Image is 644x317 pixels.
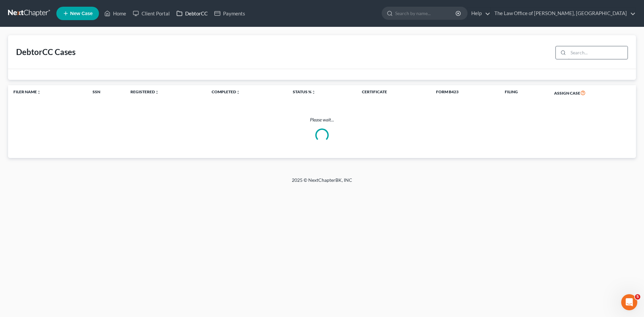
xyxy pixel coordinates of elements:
i: unfold_more [37,90,41,94]
div: DebtorCC Cases [16,47,75,57]
a: DebtorCC [173,7,211,19]
th: Assign Case [549,85,636,101]
th: Filing [499,85,549,101]
span: New Case [70,11,93,16]
a: Help [468,7,490,19]
a: Home [101,7,129,19]
i: unfold_more [236,90,240,94]
iframe: Intercom live chat [621,294,637,310]
th: SSN [87,85,125,101]
a: Client Portal [129,7,173,19]
a: Filer Nameunfold_more [13,89,41,94]
a: Payments [211,7,249,19]
th: Certificate [357,85,431,101]
a: Completedunfold_more [212,89,240,94]
p: Please wait... [8,116,636,123]
a: Registeredunfold_more [130,89,159,94]
a: Status %unfold_more [293,89,316,94]
span: 5 [635,294,640,300]
th: Form B423 [431,85,499,101]
a: The Law Office of [PERSON_NAME], [GEOGRAPHIC_DATA] [491,7,636,19]
input: Search... [568,46,628,59]
div: 2025 © NextChapterBK, INC [131,177,513,189]
i: unfold_more [312,90,316,94]
input: Search by name... [395,7,457,19]
i: unfold_more [155,90,159,94]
